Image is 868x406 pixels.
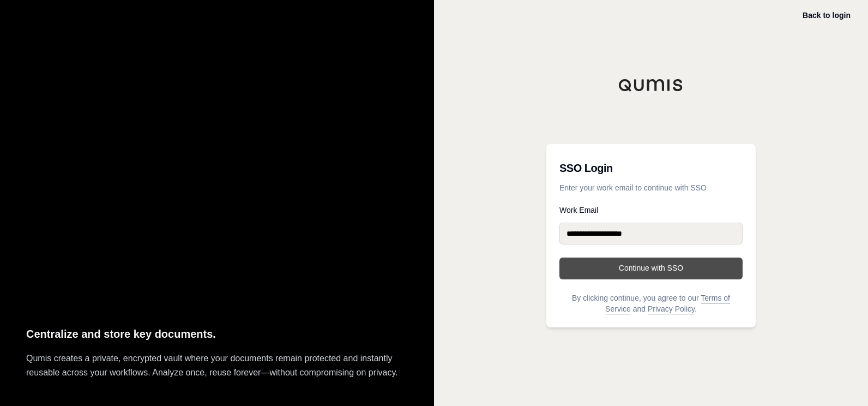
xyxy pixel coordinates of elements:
[559,182,743,193] p: Enter your work email to continue with SSO
[559,206,743,214] label: Work Email
[559,258,743,279] button: Continue with SSO
[648,304,695,313] a: Privacy Policy
[618,79,684,92] img: Qumis
[803,11,851,20] a: Back to login
[26,325,408,343] p: Centralize and store key documents.
[559,157,743,179] h3: SSO Login
[26,351,408,380] p: Qumis creates a private, encrypted vault where your documents remain protected and instantly reus...
[559,292,743,314] p: By clicking continue, you agree to our and .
